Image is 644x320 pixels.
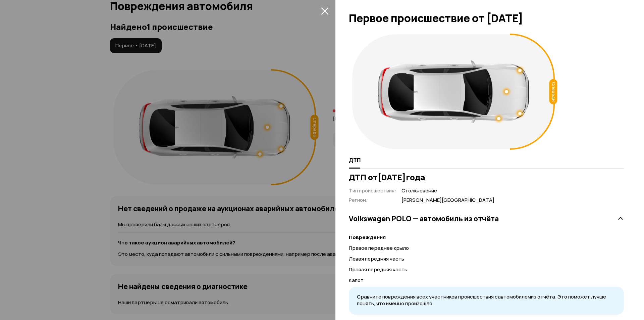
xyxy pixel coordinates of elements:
[349,266,624,273] p: Правая передняя часть
[349,255,624,263] p: Левая передняя часть
[349,157,361,164] span: ДТП
[349,277,624,284] p: Капот
[349,196,368,203] span: Регион :
[357,293,606,307] span: Сравните повреждения всех участников происшествия с автомобилем из отчёта. Это поможет лучше поня...
[401,197,494,204] span: [PERSON_NAME][GEOGRAPHIC_DATA]
[549,79,557,104] div: Спереди
[349,234,386,241] strong: Повреждения
[401,187,494,194] span: Столкновение
[349,244,624,252] p: Правое переднее крыло
[349,173,624,182] h3: ДТП от [DATE] года
[349,214,499,223] h3: Volkswagen POLO — автомобиль из отчёта
[319,5,330,16] button: закрыть
[349,187,396,194] span: Тип происшествия :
